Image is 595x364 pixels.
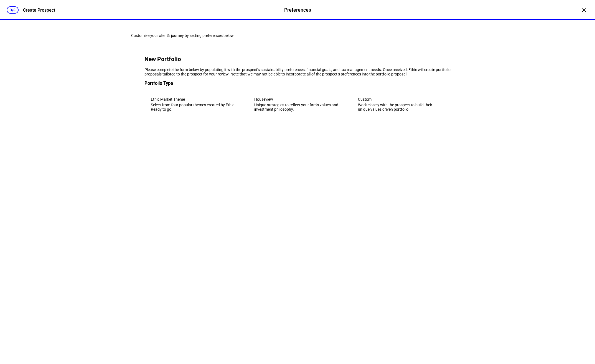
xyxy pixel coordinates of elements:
[144,91,243,118] eth-mega-radio-button: Ethic Market Theme
[151,103,237,112] div: Select from four popular themes created by Ethic. Ready to go.
[23,7,55,13] div: Create Prospect
[254,97,340,102] div: Houseview
[144,81,451,86] h3: Portfolio Type
[254,103,340,112] div: Unique strategies to reflect your firm’s values and investment philosophy.
[352,91,451,118] eth-mega-radio-button: Custom
[144,56,451,62] h2: New Portfolio
[358,103,444,112] div: Work closely with the prospect to build their unique values driven portfolio.
[7,6,19,14] div: 3/3
[248,91,347,118] eth-mega-radio-button: Houseview
[151,97,237,102] div: Ethic Market Theme
[358,97,444,102] div: Custom
[144,67,451,76] div: Please complete the form below by populating it with the prospect’s sustainability preferences, f...
[284,6,311,14] div: Preferences
[131,33,464,38] div: Customize your client's journey by setting preferences below.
